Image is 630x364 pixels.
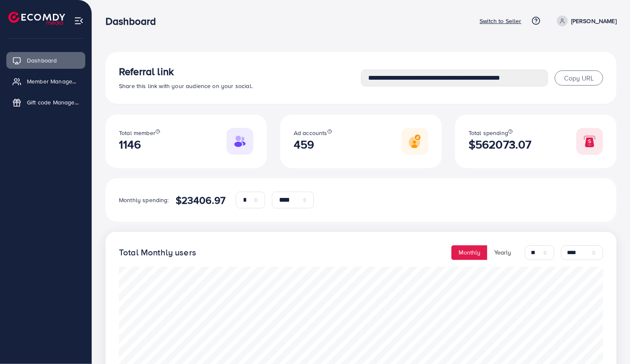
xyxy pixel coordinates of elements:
span: Member Management [27,77,79,86]
img: logo [8,12,65,25]
p: Switch to Seller [480,16,522,26]
h2: 459 [294,138,332,151]
img: Responsive image [401,128,428,155]
img: menu [74,16,84,26]
h3: Dashboard [105,15,163,27]
h4: Total Monthly users [119,247,196,258]
a: [PERSON_NAME] [554,16,617,26]
button: Monthly [451,245,488,260]
a: Dashboard [6,52,85,69]
span: Gift code Management [27,98,79,107]
h4: $23406.97 [176,194,226,206]
button: Yearly [487,245,518,260]
h3: Referral link [119,65,361,78]
iframe: Chat [594,326,624,358]
button: Copy URL [555,70,603,86]
span: Dashboard [27,56,57,65]
img: Responsive image [227,128,253,155]
h2: 1146 [119,138,160,151]
span: Ad accounts [294,129,327,137]
span: Share this link with your audience on your social. [119,82,253,90]
p: Monthly spending: [119,195,169,205]
h2: $562073.07 [469,138,532,151]
a: Gift code Management [6,94,85,111]
a: Member Management [6,73,85,90]
img: Responsive image [576,128,603,155]
span: Copy URL [564,73,594,83]
span: Total member [119,129,156,137]
span: Total spending [469,129,508,137]
p: [PERSON_NAME] [571,16,617,26]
